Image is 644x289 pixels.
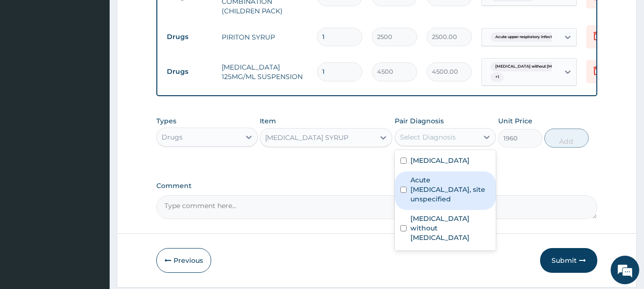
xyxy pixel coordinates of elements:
[491,72,504,82] span: + 1
[410,175,491,204] label: Acute [MEDICAL_DATA], site unspecified
[217,58,312,86] td: [MEDICAL_DATA] 125MG/ML SUSPENSION
[156,248,211,273] button: Previous
[55,85,132,181] span: We're online!
[400,132,456,142] div: Select Diagnosis
[162,132,183,142] div: Drugs
[156,117,176,125] label: Types
[162,28,217,46] td: Drugs
[18,48,39,71] img: d_794563401_company_1708531726252_794563401
[265,133,348,142] div: [MEDICAL_DATA] SYRUP
[540,248,597,273] button: Submit
[410,214,491,242] label: [MEDICAL_DATA] without [MEDICAL_DATA]
[156,182,598,190] label: Comment
[544,129,589,148] button: Add
[156,5,179,28] div: Minimize live chat window
[410,156,470,165] label: [MEDICAL_DATA]
[260,116,276,126] label: Item
[217,28,312,47] td: PIRITON SYRUP
[162,63,217,80] td: Drugs
[498,116,532,126] label: Unit Price
[5,190,182,223] textarea: Type your message and hit 'Enter'
[395,116,444,126] label: Pair Diagnosis
[491,62,587,71] span: [MEDICAL_DATA] without [MEDICAL_DATA]
[50,53,160,66] div: Chat with us now
[491,32,560,42] span: Acute upper respiratory infect...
